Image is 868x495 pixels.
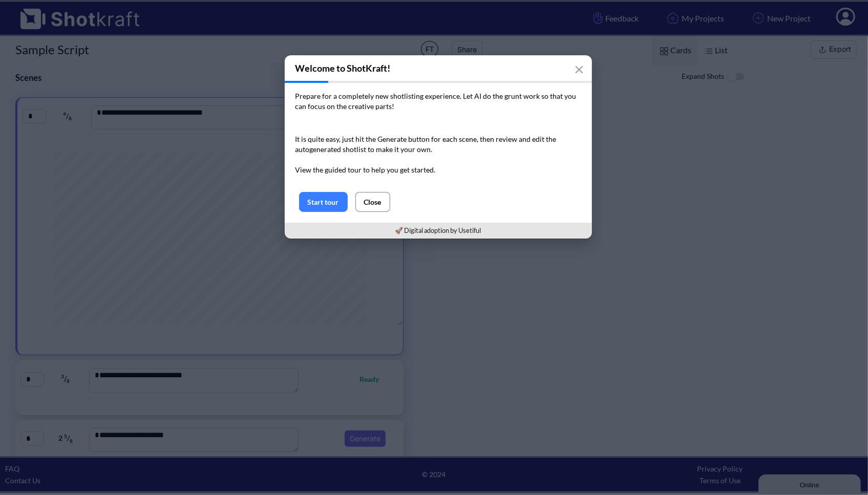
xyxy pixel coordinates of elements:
div: Online [8,9,95,16]
a: 🚀 Digital adoption by Usetiful [395,226,481,234]
button: Start tour [299,192,348,212]
p: It is quite easy, just hit the Generate button for each scene, then review and edit the autogener... [295,134,581,175]
button: Close [355,192,390,212]
h3: Welcome to ShotKraft! [285,55,592,81]
span: Prepare for a completely new shotlisting experience. [295,92,462,100]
